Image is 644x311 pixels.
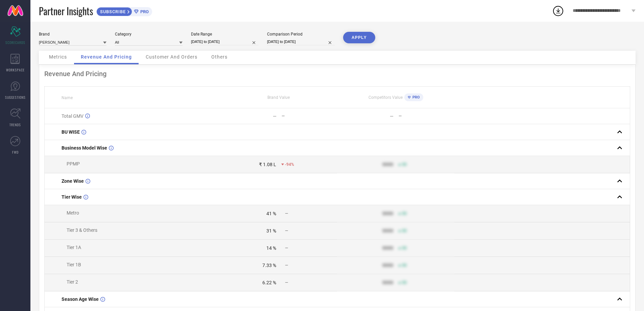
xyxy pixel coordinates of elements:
span: — [285,263,288,268]
span: FWD [12,150,19,155]
span: Tier 1B [67,262,81,267]
span: WORKSPACE [6,67,25,72]
span: TRENDS [9,122,21,127]
span: 50 [402,211,407,216]
div: 9999 [382,245,393,251]
span: — [285,246,288,250]
span: PRO [139,9,149,14]
span: Metrics [49,54,67,60]
div: 9999 [382,211,393,216]
span: Season Age Wise [62,296,99,302]
div: 9999 [382,228,393,234]
span: BU WISE [62,129,80,135]
span: Others [211,54,228,60]
span: Name [62,95,73,100]
span: Brand Value [267,95,290,100]
span: Tier 1A [67,245,81,250]
span: 50 [402,263,407,268]
span: Tier 3 & Others [67,227,97,233]
div: Category [115,32,183,37]
span: SUBSCRIBE [97,9,127,14]
span: Metro [67,210,79,216]
span: — [285,228,288,233]
span: Partner Insights [39,4,93,18]
div: 7.33 % [262,263,276,268]
span: Revenue And Pricing [81,54,132,60]
span: — [285,280,288,285]
span: Total GMV [62,113,84,119]
span: SCORECARDS [5,40,25,45]
div: 6.22 % [262,280,276,285]
input: Select date range [191,38,259,45]
div: Revenue And Pricing [44,70,630,78]
div: Open download list [552,5,564,17]
a: SUBSCRIBEPRO [96,5,152,16]
div: — [399,114,454,118]
span: Competitors Value [368,95,403,100]
span: Tier 2 [67,279,78,285]
span: -94% [285,162,294,167]
div: Date Range [191,32,259,37]
span: PPMP [67,161,80,166]
button: APPLY [343,32,375,43]
div: ₹ 1.08 L [259,162,276,167]
span: 50 [402,228,407,233]
span: PRO [411,95,420,99]
input: Select comparison period [267,38,335,45]
div: 9999 [382,280,393,285]
div: 31 % [266,228,276,234]
span: 50 [402,246,407,250]
span: Tier Wise [62,194,82,200]
div: — [390,113,393,119]
span: — [285,211,288,216]
span: Customer And Orders [146,54,197,60]
div: Brand [39,32,106,37]
span: Business Model Wise [62,145,107,151]
div: 9999 [382,263,393,268]
div: 14 % [266,245,276,251]
span: SUGGESTIONS [5,95,26,100]
div: 9999 [382,162,393,167]
div: — [273,113,277,119]
div: 41 % [266,211,276,216]
div: — [282,114,337,118]
span: 50 [402,280,407,285]
div: Comparison Period [267,32,335,37]
span: 50 [402,162,407,167]
span: Zone Wise [62,178,84,184]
